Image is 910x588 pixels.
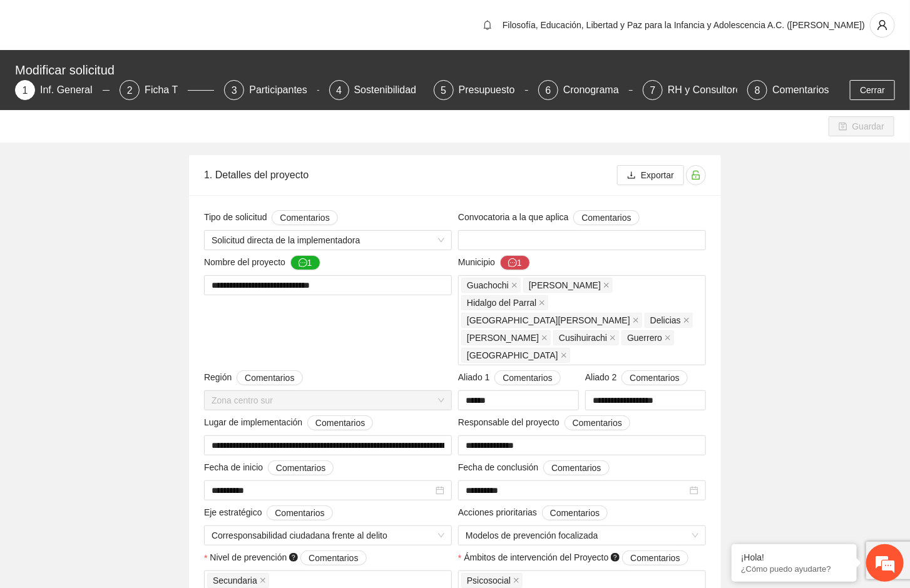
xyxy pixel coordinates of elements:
[65,64,210,80] div: Chatee con nosotros ahora
[204,370,303,385] span: Región
[232,85,237,96] span: 3
[741,564,847,574] p: ¿Cómo puedo ayudarte?
[249,80,317,100] div: Participantes
[650,85,656,96] span: 7
[275,506,324,520] span: Comentarios
[829,116,894,136] button: saveGuardar
[458,415,630,430] span: Responsable del proyecto
[871,19,894,31] span: user
[260,577,266,584] span: close
[458,255,530,270] span: Municipio
[434,80,528,100] div: 5Presupuesto
[15,80,110,100] div: 1Inf. General
[354,80,427,100] div: Sostenibilidad
[466,526,698,545] span: Modelos de prevención focalizada
[665,335,671,341] span: close
[633,317,639,323] span: close
[563,80,629,100] div: Cronograma
[641,168,674,182] span: Exportar
[307,415,373,430] button: Lugar de implementación
[617,165,684,185] button: downloadExportar
[523,278,613,293] span: Guadalupe y Calvo
[15,60,887,80] div: Modificar solicitud
[290,255,320,270] button: Nombre del proyecto
[40,80,103,100] div: Inf. General
[503,20,865,30] span: Filosofía, Educación, Libertad y Paz para la Infancia y Adolescencia A.C. ([PERSON_NAME])
[478,20,497,30] span: bell
[315,416,365,430] span: Comentarios
[503,371,552,385] span: Comentarios
[204,460,334,475] span: Fecha de inicio
[627,171,636,181] span: download
[668,80,756,100] div: RH y Consultores
[550,506,600,520] span: Comentarios
[650,313,681,327] span: Delicias
[467,313,630,327] span: [GEOGRAPHIC_DATA][PERSON_NAME]
[120,80,214,100] div: 2Ficha T
[268,460,334,475] button: Fecha de inicio
[237,370,302,385] button: Región
[204,255,320,270] span: Nombre del proyecto
[747,80,829,100] div: 8Comentarios
[145,80,188,100] div: Ficha T
[645,313,693,328] span: Delicias
[500,255,530,270] button: Municipio
[461,348,570,363] span: Chihuahua
[494,370,560,385] button: Aliado 1
[565,415,630,430] button: Responsable del proyecto
[543,460,609,475] button: Fecha de conclusión
[464,550,688,565] span: Ámbitos de intervención del Proyecto
[210,550,366,565] span: Nivel de prevención
[553,330,619,345] span: Cusihuirachi
[213,574,257,587] span: Secundaria
[73,167,173,293] span: Estamos en línea.
[551,461,601,475] span: Comentarios
[461,313,642,328] span: Santa Bárbara
[461,573,523,588] span: Psicosocial
[542,505,608,520] button: Acciones prioritarias
[458,505,608,520] span: Acciones prioritarias
[309,551,358,565] span: Comentarios
[6,342,238,385] textarea: Escriba su mensaje y pulse “Intro”
[299,258,307,268] span: message
[621,330,674,345] span: Guerrero
[850,80,895,100] button: Cerrar
[224,80,319,100] div: 3Participantes
[538,80,633,100] div: 6Cronograma
[127,85,133,96] span: 2
[585,370,688,385] span: Aliado 2
[267,505,332,520] button: Eje estratégico
[458,370,561,385] span: Aliado 1
[478,15,498,35] button: bell
[23,85,28,96] span: 1
[245,371,294,385] span: Comentarios
[441,85,446,96] span: 5
[573,416,622,430] span: Comentarios
[280,211,329,225] span: Comentarios
[276,461,325,475] span: Comentarios
[513,577,519,584] span: close
[467,574,511,587] span: Psicosocial
[204,505,333,520] span: Eje estratégico
[870,13,895,38] button: user
[683,317,690,323] span: close
[529,278,601,292] span: [PERSON_NAME]
[467,331,539,345] span: [PERSON_NAME]
[573,210,639,225] button: Convocatoria a la que aplica
[511,282,518,288] span: close
[741,552,847,562] div: ¡Hola!
[508,258,517,268] span: message
[621,370,687,385] button: Aliado 2
[539,300,545,306] span: close
[545,85,551,96] span: 6
[467,348,558,362] span: [GEOGRAPHIC_DATA]
[212,231,444,250] span: Solicitud directa de la implementadora
[686,165,706,185] button: unlock
[212,391,444,410] span: Zona centro sur
[204,210,338,225] span: Tipo de solicitud
[541,335,548,341] span: close
[459,80,525,100] div: Presupuesto
[205,6,235,36] div: Minimizar ventana de chat en vivo
[289,553,298,562] span: question-circle
[559,331,607,345] span: Cusihuirachi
